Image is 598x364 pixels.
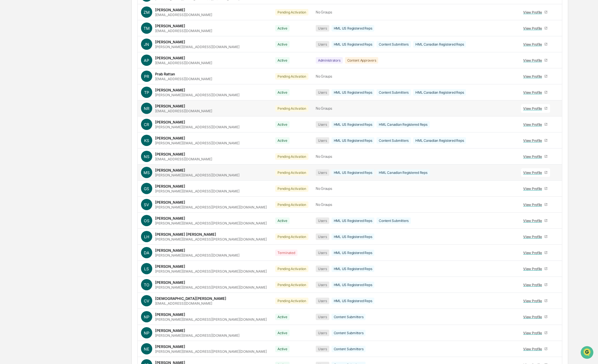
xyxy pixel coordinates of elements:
div: View Profile [523,331,544,335]
div: Active [275,137,290,144]
div: [PERSON_NAME][EMAIL_ADDRESS][DOMAIN_NAME] [155,333,239,338]
div: [PERSON_NAME] [PERSON_NAME] [155,232,216,237]
div: View Profile [523,219,544,223]
div: HML US Registered Reps [332,250,375,256]
a: View Profile [521,216,550,225]
a: View Profile [521,296,550,305]
p: How can we help? [6,12,102,21]
div: [PERSON_NAME][EMAIL_ADDRESS][DOMAIN_NAME] [155,45,239,49]
div: [PERSON_NAME] [155,168,185,172]
div: Administrators [316,57,343,64]
a: View Profile [521,40,550,49]
div: Content Submitters [377,41,411,48]
div: [PERSON_NAME][EMAIL_ADDRESS][DOMAIN_NAME] [155,253,239,257]
div: Pending Activation [275,201,308,208]
div: [PERSON_NAME] [155,120,185,124]
span: ZM [144,10,150,15]
div: [PERSON_NAME][EMAIL_ADDRESS][PERSON_NAME][DOMAIN_NAME] [155,221,267,225]
div: [PERSON_NAME][EMAIL_ADDRESS][DOMAIN_NAME] [155,189,239,193]
div: Active [275,25,290,32]
div: HML US Registered Reps [332,169,375,176]
span: AP [144,58,149,63]
a: 🔎Data Lookup [3,79,38,89]
div: Users [316,298,329,304]
span: CV [144,298,149,303]
div: No Groups [316,154,514,159]
a: View Profile [521,72,550,81]
div: Active [275,314,290,320]
div: View Profile [523,267,544,271]
div: Pending Activation [275,233,308,240]
div: 🔎 [6,82,10,87]
a: 🗄️Attestations [39,69,72,79]
div: View Profile [523,251,544,255]
div: Pending Activation [275,9,308,15]
div: [PERSON_NAME] [155,344,185,349]
div: Users [316,314,329,320]
a: View Profile [521,248,550,257]
div: Users [316,137,329,144]
div: HML US Registered Reps [332,25,375,32]
div: Users [316,89,329,96]
a: View Profile [521,56,550,65]
span: GS [144,186,149,191]
div: Prab Rattan [155,72,175,76]
div: Users [316,121,329,128]
a: View Profile [521,136,550,145]
div: View Profile [523,315,544,319]
span: PR [144,74,149,79]
span: JN [144,42,149,47]
div: View Profile [523,347,544,351]
span: KS [144,138,149,143]
div: [PERSON_NAME] [155,216,185,221]
div: 🖐️ [6,71,10,76]
a: View Profile [521,88,550,97]
div: Pending Activation [275,185,308,192]
div: HML Canadian Registered Reps [377,121,429,128]
div: [PERSON_NAME][EMAIL_ADDRESS][PERSON_NAME][DOMAIN_NAME] [155,285,267,289]
div: [PERSON_NAME] [155,104,185,108]
div: [EMAIL_ADDRESS][DOMAIN_NAME] [155,301,212,305]
div: We're available if you need us! [19,49,71,53]
span: NR [144,106,149,111]
div: View Profile [523,170,544,175]
a: View Profile [521,104,550,113]
div: View Profile [523,42,544,46]
div: View Profile [523,26,544,30]
div: Pending Activation [275,73,308,80]
div: [PERSON_NAME] [155,184,185,188]
a: Powered byPylon [40,95,68,100]
div: Active [275,346,290,352]
div: View Profile [523,154,544,159]
div: HML US Registered Reps [332,121,375,128]
div: View Profile [523,138,544,143]
div: No Groups [316,74,514,78]
span: MS [144,170,150,175]
span: LS [144,266,149,271]
div: [PERSON_NAME] [155,8,185,12]
div: [PERSON_NAME] [155,136,185,140]
div: [EMAIL_ADDRESS][DOMAIN_NAME] [155,61,212,65]
div: View Profile [523,283,544,287]
a: View Profile [521,280,550,289]
div: Content Submitters [377,89,411,96]
div: [EMAIL_ADDRESS][DOMAIN_NAME] [155,77,212,81]
div: HML US Registered Reps [332,217,375,224]
div: HML US Registered Reps [332,233,375,240]
div: HML Canadian Registered Reps [377,169,429,176]
div: View Profile [523,106,544,111]
div: Active [275,121,290,128]
div: [PERSON_NAME] [155,24,185,28]
div: Users [316,346,329,352]
div: Users [316,217,329,224]
div: Users [316,233,329,240]
div: Users [316,25,329,32]
div: [EMAIL_ADDRESS][DOMAIN_NAME] [155,157,212,161]
div: [PERSON_NAME][EMAIL_ADDRESS][PERSON_NAME][DOMAIN_NAME] [155,317,267,322]
span: DA [144,250,149,255]
a: View Profile [521,120,550,129]
div: [PERSON_NAME] [155,248,185,253]
div: View Profile [523,235,544,239]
